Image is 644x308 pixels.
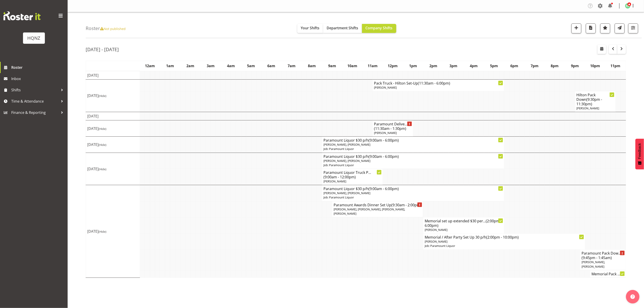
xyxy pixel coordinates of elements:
td: [DATE] [86,120,140,137]
th: 3am [201,61,221,71]
button: Department Shifts [323,24,362,33]
button: Add a new shift [571,23,581,33]
td: [DATE] [86,79,140,112]
h4: Memorial / After Party Set Up 30 p/h [425,235,584,239]
span: [PERSON_NAME] [374,131,397,135]
button: Company Shifts [362,24,396,33]
span: (9:00am - 12:00pm) [323,175,356,179]
img: help-xxl-2.png [630,294,635,299]
th: 6am [261,61,282,71]
span: (9:00am - 6:00pm) [369,186,399,191]
span: [PERSON_NAME] [425,239,447,244]
span: (9:30pm - 11:30pm) [577,97,602,106]
span: [PERSON_NAME] [425,228,447,232]
th: 11am [362,61,383,71]
p: Job: Paramount Liquor [323,163,503,167]
h4: Pack Truck - Hilton Set-Up [374,81,503,85]
th: 4am [221,61,241,71]
th: 1pm [403,61,423,71]
th: 11pm [605,61,626,71]
button: Feedback - Show survey [635,139,644,169]
span: (11:30am - 1:30pm) [374,126,406,131]
h4: Paramount Delive... [374,122,412,131]
img: Rosterit website logo [3,11,41,20]
button: Send a list of all shifts for the selected filtered period to all rostered employees. [615,23,625,33]
th: 7pm [525,61,545,71]
span: Company Shifts [366,25,393,30]
span: [PERSON_NAME] [323,179,346,183]
h4: Roster [86,26,126,31]
th: 9pm [565,61,585,71]
th: 1am [160,61,180,71]
button: Filter Shifts [628,23,638,33]
h4: Memorial set up extended $30 per... [425,219,503,228]
h4: Paramount Awards Dinner Set Up [334,203,422,207]
span: (9:30am - 2:00pm) [391,202,422,207]
button: Your Shifts [297,24,323,33]
span: (2:00pm - 6:00pm) [425,218,502,228]
th: 2am [180,61,201,71]
span: (Hide) [99,127,106,131]
p: Job: Paramount Liquor [425,244,584,248]
span: [PERSON_NAME], [PERSON_NAME] [582,260,605,268]
span: Your Shifts [301,25,320,30]
h4: Paramount Liquor $30 p/h [323,138,503,143]
span: Shifts [11,87,59,93]
span: (Hide) [99,94,106,98]
button: Select a specific date within the roster. [598,45,606,54]
h4: Paramount Liquor $30 p/h [323,154,503,159]
td: [DATE] [86,71,140,80]
span: Inbox [11,75,65,82]
span: (2:00pm - 10:00pm) [486,235,519,240]
th: 7am [282,61,302,71]
span: [PERSON_NAME], [PERSON_NAME] [323,191,370,195]
span: (9:00am - 6:00pm) [369,154,399,159]
div: HQNZ [28,35,40,41]
span: (9:45pm - 1:45am) [582,255,612,260]
h4: Paramount Liquor $30 p/h [323,186,503,191]
th: 9am [322,61,342,71]
span: Time & Attendance [11,98,59,105]
span: [PERSON_NAME] [374,85,397,90]
h4: Paramount Pack Dow... [582,251,624,260]
p: Job: Paramount Liquor [323,147,503,151]
span: (Hide) [99,143,106,147]
th: 5pm [484,61,504,71]
th: 10pm [585,61,605,71]
span: [PERSON_NAME], [PERSON_NAME], [PERSON_NAME], [PERSON_NAME] [334,207,405,216]
button: Highlight an important date within the roster. [600,23,610,33]
span: [PERSON_NAME], [PERSON_NAME] [323,159,370,163]
th: 8am [302,61,322,71]
span: (9:00am - 6:00pm) [369,138,399,143]
td: [DATE] [86,153,140,185]
td: [DATE] [86,185,140,278]
td: [DATE] [86,112,140,120]
h4: Hilton Pack Down [577,93,614,106]
th: 5am [241,61,261,71]
span: Department Shifts [327,25,358,30]
th: 8pm [545,61,565,71]
h4: Memorial Pack ... [592,272,624,276]
th: 12am [140,61,160,71]
td: [DATE] [86,137,140,153]
th: 4pm [464,61,484,71]
span: (Hide) [99,167,106,171]
img: rachael-simpson131.jpg [625,3,630,9]
th: 10am [342,61,362,71]
th: 6pm [504,61,525,71]
span: Roster [11,64,65,71]
span: Not published [100,26,126,31]
th: 12pm [383,61,403,71]
h4: Paramount Liquor Truck P... [323,170,381,179]
span: Feedback [638,143,642,159]
span: (11:30am - 6:00pm) [418,81,450,86]
button: Download a PDF of the roster according to the set date range. [586,23,596,33]
span: Finance & Reporting [11,109,59,116]
span: [PERSON_NAME] [577,106,599,110]
span: [PERSON_NAME], [PERSON_NAME] [323,143,370,147]
th: 2pm [423,61,443,71]
p: Job: Paramount Liquor [323,195,503,200]
span: (Hide) [99,230,106,234]
h2: [DATE] - [DATE] [86,46,119,52]
th: 3pm [443,61,464,71]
